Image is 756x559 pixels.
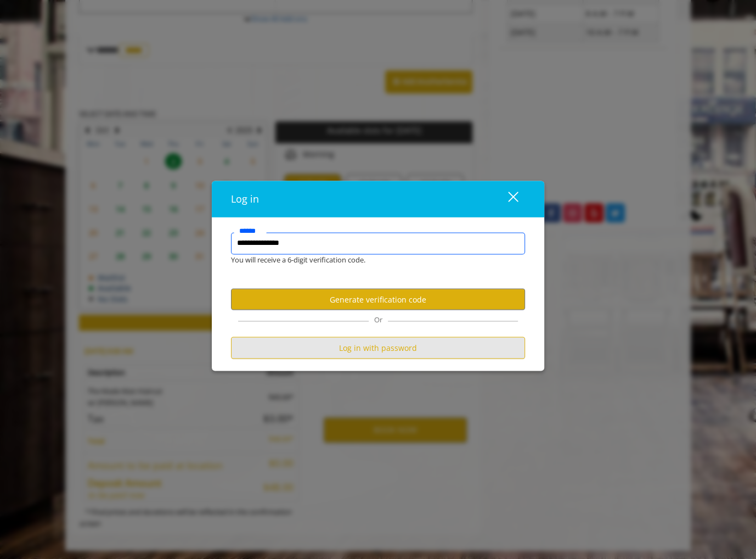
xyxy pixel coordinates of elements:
[223,254,517,266] div: You will receive a 6-digit verification code.
[231,289,525,310] button: Generate verification code
[369,315,388,325] span: Or
[495,191,517,207] div: close dialog
[488,188,525,210] button: close dialog
[231,337,525,359] button: Log in with password
[231,192,259,205] span: Log in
